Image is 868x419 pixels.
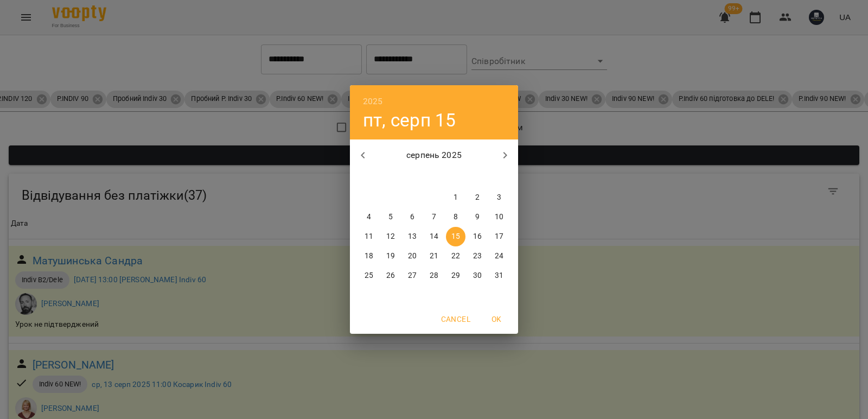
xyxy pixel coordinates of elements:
p: 25 [365,270,373,281]
button: 25 [359,266,379,285]
span: нд [489,172,509,182]
span: Cancel [441,313,470,326]
button: 31 [489,266,509,285]
button: OK [479,309,514,329]
p: 18 [365,251,373,262]
button: 8 [446,207,465,227]
button: Cancel [437,309,475,329]
p: 23 [473,251,482,262]
span: ср [403,172,422,182]
button: 9 [468,207,487,227]
p: 29 [451,270,460,281]
p: 16 [473,231,482,242]
button: 3 [489,188,509,207]
button: 28 [424,266,444,285]
button: 26 [381,266,400,285]
button: 11 [359,227,379,246]
p: 3 [497,192,501,203]
p: 2 [475,192,480,203]
button: 16 [468,227,487,246]
p: 10 [495,212,503,223]
button: 15 [446,227,465,246]
p: 11 [365,231,373,242]
p: 17 [495,231,503,242]
button: 19 [381,246,400,266]
button: пт, серп 15 [363,109,456,131]
p: 19 [386,251,395,262]
p: 6 [410,212,414,223]
button: 1 [446,188,465,207]
p: 9 [475,212,480,223]
span: пт [446,172,465,182]
button: 18 [359,246,379,266]
button: 12 [381,227,400,246]
p: 30 [473,270,482,281]
button: 4 [359,207,379,227]
button: 6 [403,207,422,227]
p: 15 [451,231,460,242]
span: чт [424,172,444,182]
button: 27 [403,266,422,285]
p: 4 [367,212,371,223]
button: 22 [446,246,465,266]
span: вт [381,172,400,182]
p: 31 [495,270,503,281]
button: 30 [468,266,487,285]
button: 23 [468,246,487,266]
p: 13 [408,231,417,242]
p: 27 [408,270,417,281]
span: OK [483,313,509,326]
button: 13 [403,227,422,246]
span: сб [468,172,487,182]
span: пн [359,172,379,182]
p: 7 [432,212,436,223]
p: 20 [408,251,417,262]
button: 21 [424,246,444,266]
p: 24 [495,251,503,262]
p: 8 [454,212,458,223]
button: 2025 [363,94,383,109]
button: 20 [403,246,422,266]
p: 22 [451,251,460,262]
p: 26 [386,270,395,281]
p: 28 [430,270,438,281]
p: 5 [388,212,393,223]
button: 2 [468,188,487,207]
p: 14 [430,231,438,242]
button: 7 [424,207,444,227]
p: 12 [386,231,395,242]
p: 1 [454,192,458,203]
button: 24 [489,246,509,266]
button: 10 [489,207,509,227]
button: 29 [446,266,465,285]
p: серпень 2025 [376,149,493,162]
button: 14 [424,227,444,246]
button: 5 [381,207,400,227]
button: 17 [489,227,509,246]
p: 21 [430,251,438,262]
